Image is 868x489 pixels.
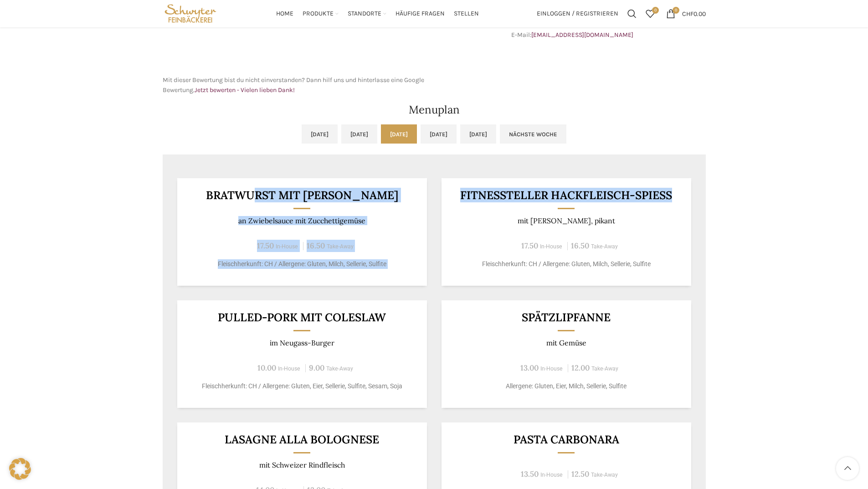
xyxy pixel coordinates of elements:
span: Standorte [348,10,381,18]
h3: Pulled-Pork mit Coleslaw [188,312,416,323]
a: 0 CHF0.00 [662,5,710,23]
span: 0 [673,7,679,14]
span: Take-Away [327,243,354,250]
span: Home [276,10,293,18]
a: [DATE] [302,124,338,144]
span: 17.50 [257,241,274,251]
span: In-House [540,365,563,372]
span: Take-Away [591,365,618,372]
a: [DATE] [421,124,457,144]
p: mit Schweizer Rindfleisch [188,461,416,469]
p: Fleischherkunft: CH / Allergene: Gluten, Milch, Sellerie, Sulfite [452,259,680,269]
p: Fleischherkunft: CH / Allergene: Gluten, Milch, Sellerie, Sulfite [188,259,416,269]
span: CHF [682,10,693,17]
span: In-House [540,243,562,250]
p: mit Gemüse [452,339,680,347]
span: Take-Away [326,365,353,372]
h2: Menuplan [163,104,706,115]
a: Standorte [348,5,386,23]
a: Scroll to top button [836,457,859,480]
span: Produkte [303,10,334,18]
h3: Pasta Carbonara [452,434,680,445]
p: Fleischherkunft: CH / Allergene: Gluten, Eier, Sellerie, Sulfite, Sesam, Soja [188,381,416,391]
span: 13.00 [520,363,539,373]
h3: Spätzlipfanne [452,312,680,323]
a: Einloggen / Registrieren [532,5,623,23]
p: an Zwiebelsauce mit Zucchettigemüse [188,216,416,225]
div: Meine Wunschliste [641,5,659,23]
p: Allergene: Gluten, Eier, Milch, Sellerie, Sulfite [452,381,680,391]
a: Site logo [163,9,219,17]
a: Produkte [303,5,339,23]
span: 0 [652,7,659,14]
span: 16.50 [307,241,325,251]
a: [DATE] [460,124,496,144]
span: In-House [278,365,300,372]
span: In-House [276,243,298,250]
p: im Neugass-Burger [188,339,416,347]
span: Take-Away [591,472,618,478]
a: 0 [641,5,659,23]
a: [DATE] [381,124,417,144]
span: 16.50 [571,241,589,251]
span: 12.00 [571,363,590,373]
p: Telefon: E-Mail: [439,20,706,40]
a: Stellen [454,5,479,23]
bdi: 0.00 [682,10,706,17]
a: Häufige Fragen [395,5,445,23]
a: [EMAIL_ADDRESS][DOMAIN_NAME] [531,31,633,39]
p: Mit dieser Bewertung bist du nicht einverstanden? Dann hilf uns und hinterlasse eine Google Bewer... [163,75,430,96]
h3: Bratwurst mit [PERSON_NAME] [188,190,416,201]
div: Main navigation [223,5,532,23]
a: [DATE] [341,124,377,144]
span: In-House [540,472,563,478]
span: Take-Away [591,243,618,250]
span: 13.50 [521,469,539,479]
h3: Lasagne alla Bolognese [188,434,416,445]
span: Häufige Fragen [395,10,445,18]
span: 10.00 [257,363,276,373]
a: Suchen [623,5,641,23]
p: mit [PERSON_NAME], pikant [452,216,680,225]
span: Einloggen / Registrieren [537,10,618,17]
a: Home [276,5,293,23]
a: Jetzt bewerten - Vielen lieben Dank! [195,86,295,94]
span: 9.00 [309,363,324,373]
span: 17.50 [521,241,538,251]
span: 12.50 [571,469,589,479]
span: Stellen [454,10,479,18]
a: Nächste Woche [500,124,566,144]
h3: Fitnessteller Hackfleisch-Spiess [452,190,680,201]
